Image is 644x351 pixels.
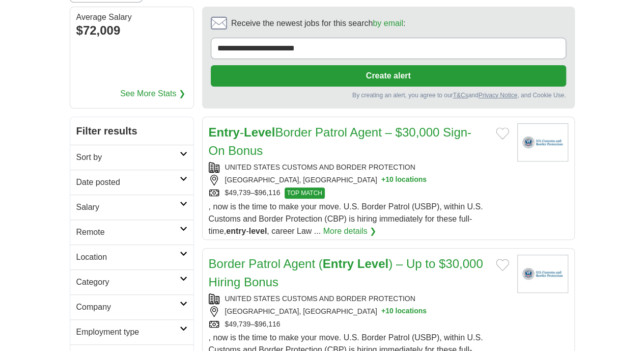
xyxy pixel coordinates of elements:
a: Remote [70,220,193,245]
h2: Date posted [76,176,180,188]
a: Company [70,294,193,319]
span: + [381,175,385,185]
div: $49,739–$96,116 [209,319,509,330]
a: UNITED STATES CUSTOMS AND BORDER PROTECTION [225,163,415,171]
h2: Remote [76,226,180,238]
a: Location [70,245,193,269]
h2: Sort by [76,151,180,164]
a: Employment type [70,319,193,344]
img: U.S. Customs and Border Protection logo [517,255,568,293]
button: +10 locations [381,175,427,185]
span: , now is the time to make your move. U.S. Border Patrol (USBP), within U.S. Customs and Border Pr... [209,202,483,235]
a: Date posted [70,170,193,195]
a: More details ❯ [323,225,377,237]
div: By creating an alert, you agree to our and , and Cookie Use. [211,91,566,100]
a: UNITED STATES CUSTOMS AND BORDER PROTECTION [225,294,415,303]
span: Receive the newest jobs for this search : [231,17,405,30]
h2: Location [76,251,180,263]
strong: Entry [323,257,354,271]
span: + [381,306,385,317]
h2: Category [76,276,180,288]
button: Create alert [211,65,566,87]
h2: Filter results [70,117,193,145]
span: TOP MATCH [285,187,325,199]
strong: entry [226,227,246,235]
h2: Employment type [76,326,180,338]
a: Privacy Notice [478,92,517,99]
div: Average Salary [76,13,187,21]
strong: level [249,227,267,235]
h2: Salary [76,201,180,213]
div: $49,739–$96,116 [209,187,509,199]
strong: Entry [209,125,240,139]
div: [GEOGRAPHIC_DATA], [GEOGRAPHIC_DATA] [209,175,509,185]
div: [GEOGRAPHIC_DATA], [GEOGRAPHIC_DATA] [209,306,509,317]
h2: Company [76,301,180,313]
button: Add to favorite jobs [496,127,509,140]
a: Border Patrol Agent (Entry Level) – Up to $30,000 Hiring Bonus [209,257,483,289]
a: Entry-LevelBorder Patrol Agent – $30,000 Sign-On Bonus [209,125,471,157]
a: by email [373,19,403,28]
a: Category [70,269,193,294]
a: See More Stats ❯ [120,88,185,100]
a: Salary [70,195,193,220]
a: T&Cs [453,92,468,99]
img: U.S. Customs and Border Protection logo [517,123,568,161]
strong: Level [244,125,275,139]
button: Add to favorite jobs [496,259,509,271]
strong: Level [357,257,388,271]
a: Sort by [70,145,193,170]
button: +10 locations [381,306,427,317]
div: $72,009 [76,21,187,40]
